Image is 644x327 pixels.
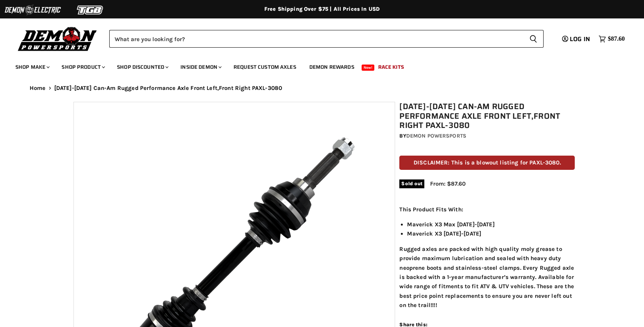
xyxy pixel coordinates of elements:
span: $87.60 [608,35,625,43]
a: $87.60 [595,33,629,45]
button: Search [523,30,544,48]
a: Home [30,85,46,91]
a: Inside Demon [175,59,226,75]
a: Request Custom Axles [228,59,302,75]
span: Log in [570,34,590,44]
a: Race Kits [372,59,410,75]
p: DISCLAIMER: This is a blowout listing for PAXL-3080. [399,156,575,170]
a: Demon Powersports [406,133,466,139]
span: New! [362,65,375,71]
a: Shop Discounted [111,59,173,75]
a: Shop Product [56,59,110,75]
span: [DATE]-[DATE] Can-Am Rugged Performance Axle Front Left,Front Right PAXL-3080 [54,85,282,91]
span: Sold out [399,179,424,188]
img: Demon Powersports [15,25,100,52]
a: Log in [559,36,595,43]
h1: [DATE]-[DATE] Can-Am Rugged Performance Axle Front Left,Front Right PAXL-3080 [399,102,575,130]
li: Maverick X3 Max [DATE]-[DATE] [407,220,575,229]
div: by [399,132,575,140]
nav: Breadcrumbs [14,85,630,91]
span: From: $87.60 [430,180,465,187]
input: Search [109,30,523,48]
li: Maverick X3 [DATE]-[DATE] [407,229,575,238]
form: Product [109,30,544,48]
img: TGB Logo 2 [62,3,119,17]
img: Demon Electric Logo 2 [4,3,62,17]
div: Rugged axles are packed with high quality moly grease to provide maximum lubrication and sealed w... [399,205,575,310]
a: Demon Rewards [304,59,360,75]
div: Free Shipping Over $75 | All Prices In USD [14,6,630,13]
ul: Main menu [10,56,623,75]
p: This Product Fits With: [399,205,575,214]
a: Shop Make [10,59,54,75]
